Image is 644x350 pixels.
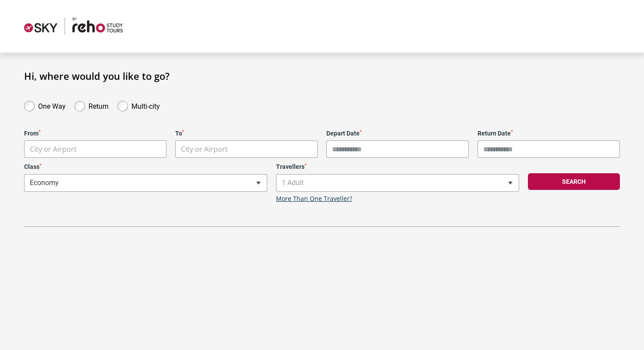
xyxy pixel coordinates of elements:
[131,100,160,111] label: Multi-city
[24,163,267,171] label: Class
[24,130,166,137] label: From
[175,130,318,137] label: To
[30,144,77,154] span: City or Airport
[276,174,519,192] span: 1 Adult
[25,175,267,191] span: Economy
[528,173,620,190] button: Search
[276,195,352,203] a: More Than One Traveller?
[276,163,519,171] label: Travellers
[326,130,469,137] label: Depart Date
[176,141,317,158] span: City or Airport
[24,174,267,192] span: Economy
[276,175,519,191] span: 1 Adult
[88,100,109,111] label: Return
[24,70,620,82] h1: Hi, where would you like to go?
[175,140,318,158] span: City or Airport
[181,144,228,154] span: City or Airport
[478,130,620,137] label: Return Date
[25,141,166,158] span: City or Airport
[38,100,66,111] label: One Way
[24,140,166,158] span: City or Airport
